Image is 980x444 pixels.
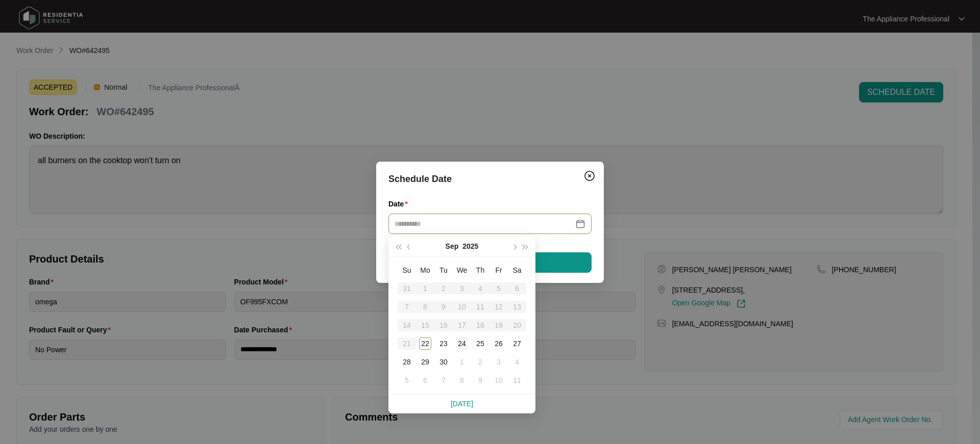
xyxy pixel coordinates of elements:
div: 1 [456,356,468,368]
td: 2025-09-29 [416,353,434,371]
div: 4 [511,356,523,368]
button: Sep [446,236,459,256]
button: Close [581,168,598,184]
th: Tu [434,261,453,279]
td: 2025-09-26 [489,334,508,353]
td: 2025-10-09 [471,371,489,389]
td: 2025-10-02 [471,353,489,371]
th: Mo [416,261,434,279]
td: 2025-09-25 [471,334,489,353]
th: We [453,261,471,279]
td: 2025-09-27 [508,334,526,353]
td: 2025-10-01 [453,353,471,371]
td: 2025-09-28 [398,353,416,371]
td: 2025-10-08 [453,371,471,389]
div: 27 [511,337,523,350]
div: Schedule Date [388,172,592,186]
div: 30 [437,356,450,368]
div: 24 [456,337,468,350]
input: Date [395,218,573,229]
td: 2025-10-11 [508,371,526,389]
td: 2025-10-07 [434,371,453,389]
img: closeCircle [583,170,596,182]
th: Fr [489,261,508,279]
div: 11 [511,374,523,386]
div: 25 [474,337,486,350]
td: 2025-09-22 [416,334,434,353]
td: 2025-09-23 [434,334,453,353]
div: 2 [474,356,486,368]
th: Sa [508,261,526,279]
div: 29 [419,356,431,368]
div: 6 [419,374,431,386]
label: Date [388,199,412,209]
div: 5 [401,374,413,386]
div: 7 [437,374,450,386]
td: 2025-10-03 [489,353,508,371]
div: 26 [493,337,505,350]
td: 2025-09-30 [434,353,453,371]
div: 22 [419,337,431,350]
td: 2025-10-06 [416,371,434,389]
a: [DATE] [451,400,473,408]
button: 2025 [462,236,478,256]
div: 23 [437,337,450,350]
td: 2025-09-24 [453,334,471,353]
div: 28 [401,356,413,368]
div: 10 [493,374,505,386]
td: 2025-10-10 [489,371,508,389]
th: Th [471,261,489,279]
div: 9 [474,374,486,386]
td: 2025-10-04 [508,353,526,371]
th: Su [398,261,416,279]
div: 8 [456,374,468,386]
td: 2025-10-05 [398,371,416,389]
div: 3 [493,356,505,368]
